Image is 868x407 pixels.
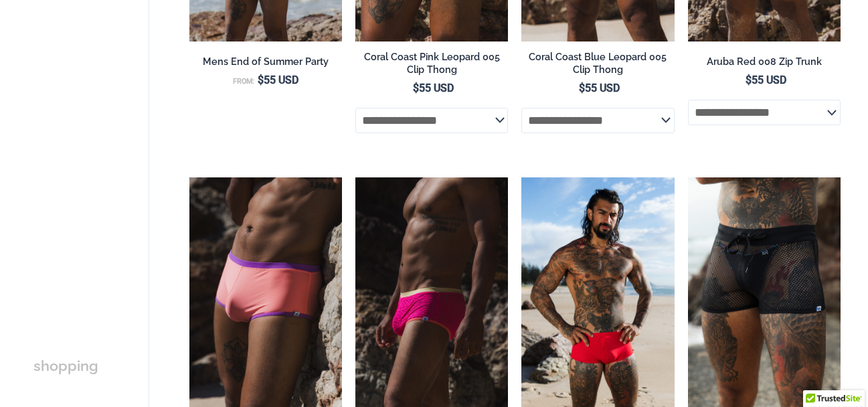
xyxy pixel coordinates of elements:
[688,177,841,407] a: Aruba Black 008 Shorts 01Aruba Black 008 Shorts 02Aruba Black 008 Shorts 02
[579,82,585,94] span: $
[746,74,752,86] span: $
[33,45,154,313] iframe: TrustedSite Certified
[189,56,342,68] h2: Mens End of Summer Party
[233,77,254,86] span: From:
[688,177,841,407] img: Aruba Black 008 Shorts 01
[258,74,298,86] bdi: 55 USD
[413,82,419,94] span: $
[355,51,508,76] h2: Coral Coast Pink Leopard 005 Clip Thong
[688,56,841,68] h2: Aruba Red 008 Zip Trunk
[521,51,674,81] a: Coral Coast Blue Leopard 005 Clip Thong
[688,56,841,73] a: Aruba Red 008 Zip Trunk
[521,177,674,407] img: Bondi Red Spot 007 Trunks 06
[521,51,674,76] h2: Coral Coast Blue Leopard 005 Clip Thong
[189,177,342,407] a: Bells Neon Violet 007 Trunk 01Bells Neon Violet 007 Trunk 04Bells Neon Violet 007 Trunk 04
[413,82,454,94] bdi: 55 USD
[355,177,508,407] a: Bells Highlight Pink 007 Trunk 04Bells Highlight Pink 007 Trunk 05Bells Highlight Pink 007 Trunk 05
[746,74,786,86] bdi: 55 USD
[355,51,508,81] a: Coral Coast Pink Leopard 005 Clip Thong
[33,357,98,374] span: shopping
[355,177,508,407] img: Bells Highlight Pink 007 Trunk 04
[189,177,342,407] img: Bells Neon Violet 007 Trunk 01
[521,177,674,407] a: Bondi Red Spot 007 Trunks 06Bondi Red Spot 007 Trunks 11Bondi Red Spot 007 Trunks 11
[579,82,620,94] bdi: 55 USD
[258,74,264,86] span: $
[189,56,342,73] a: Mens End of Summer Party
